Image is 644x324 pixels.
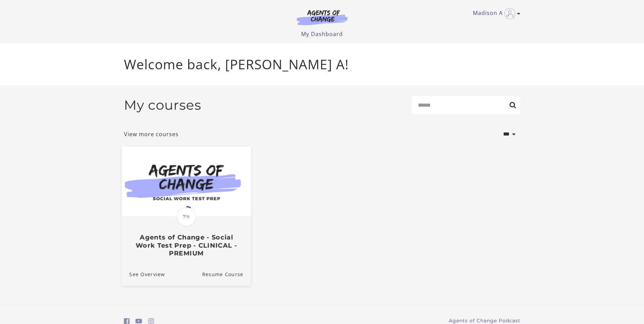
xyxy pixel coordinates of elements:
img: Agents of Change Logo [290,10,355,25]
a: View more courses [124,130,179,138]
h3: Agents of Change - Social Work Test Prep - CLINICAL - PREMIUM [129,233,243,257]
a: Agents of Change - Social Work Test Prep - CLINICAL - PREMIUM: Resume Course [202,263,251,285]
p: Welcome back, [PERSON_NAME] A! [124,54,520,74]
a: Toggle menu [473,8,517,19]
a: Agents of Change - Social Work Test Prep - CLINICAL - PREMIUM: See Overview [122,263,165,285]
a: My Dashboard [301,30,343,38]
span: 7% [177,207,196,226]
h2: My courses [124,97,201,113]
